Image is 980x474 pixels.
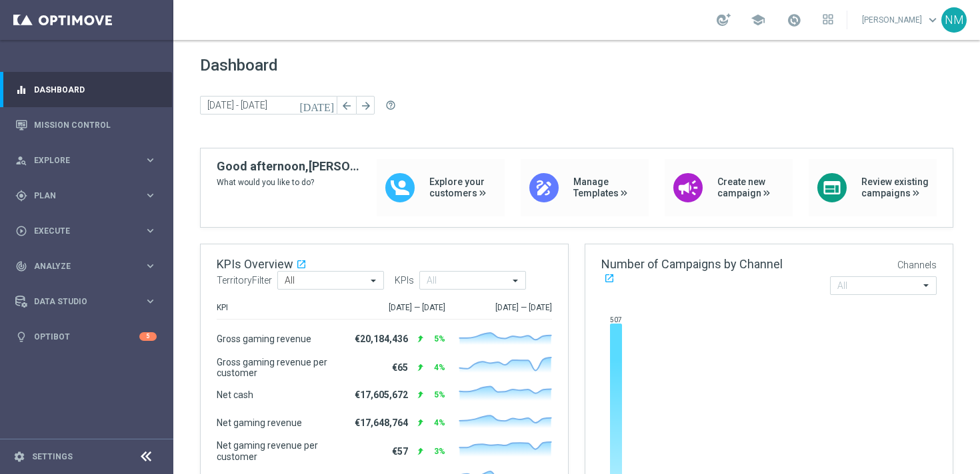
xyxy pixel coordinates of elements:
[15,154,144,166] div: Explore
[15,319,157,354] div: Optibot
[15,85,157,95] button: equalizer Dashboard
[15,261,157,272] button: track_changes Analyze keyboard_arrow_right
[34,298,144,306] span: Data Studio
[144,154,157,166] i: keyboard_arrow_right
[941,7,967,33] div: NM
[925,13,940,27] span: keyboard_arrow_down
[15,155,157,166] button: person_search Explore keyboard_arrow_right
[15,190,144,202] div: Plan
[15,120,157,130] button: Mission Control
[15,296,157,307] button: Data Studio keyboard_arrow_right
[144,189,157,202] i: keyboard_arrow_right
[144,260,157,272] i: keyboard_arrow_right
[34,72,157,107] a: Dashboard
[34,156,144,164] span: Explore
[751,13,765,27] span: school
[144,224,157,237] i: keyboard_arrow_right
[34,319,139,354] a: Optibot
[144,295,157,308] i: keyboard_arrow_right
[861,10,941,30] a: [PERSON_NAME]keyboard_arrow_down
[15,107,157,142] div: Mission Control
[15,84,27,96] i: equalizer
[15,332,157,342] button: lightbulb Optibot 5
[15,225,27,237] i: play_circle_outline
[139,332,157,341] div: 5
[15,72,157,107] div: Dashboard
[15,296,144,308] div: Data Studio
[15,260,144,272] div: Analyze
[34,192,144,200] span: Plan
[34,227,144,235] span: Execute
[34,262,144,270] span: Analyze
[13,451,25,463] i: settings
[15,260,27,272] i: track_changes
[15,154,27,166] i: person_search
[32,453,73,461] a: Settings
[15,331,27,343] i: lightbulb
[34,107,157,142] a: Mission Control
[15,225,144,237] div: Execute
[15,190,27,202] i: gps_fixed
[15,190,157,201] button: gps_fixed Plan keyboard_arrow_right
[15,226,157,236] button: play_circle_outline Execute keyboard_arrow_right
